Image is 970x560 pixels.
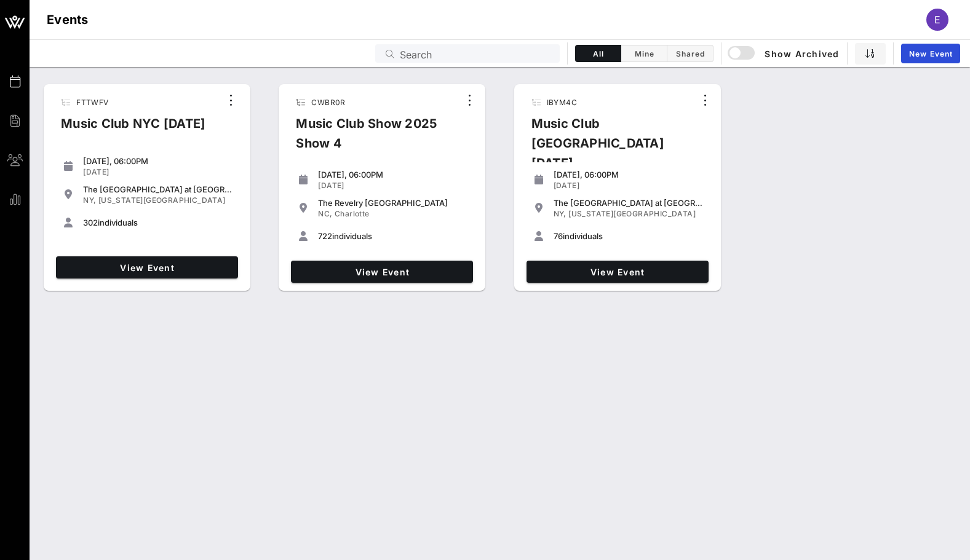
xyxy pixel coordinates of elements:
[554,181,704,191] div: [DATE]
[554,231,563,241] span: 76
[83,156,233,166] div: [DATE], 06:00PM
[554,170,704,179] div: [DATE], 06:00PM
[286,114,459,163] div: Music Club Show 2025 Show 4
[291,261,473,283] a: View Event
[83,184,233,194] div: The [GEOGRAPHIC_DATA] at [GEOGRAPHIC_DATA]
[83,218,233,227] div: individuals
[527,261,709,283] a: View Event
[729,46,839,61] span: Show Archived
[583,49,613,58] span: All
[318,231,468,241] div: individuals
[934,14,940,26] span: E
[926,9,948,31] div: E
[56,256,238,278] a: View Event
[296,267,468,277] span: View Event
[554,231,704,241] div: individuals
[568,209,696,218] span: [US_STATE][GEOGRAPHIC_DATA]
[547,98,577,107] span: IBYM4C
[83,218,98,227] span: 302
[554,209,566,218] span: NY,
[675,49,706,58] span: Shared
[318,181,468,191] div: [DATE]
[98,195,226,205] span: [US_STATE][GEOGRAPHIC_DATA]
[621,45,667,62] button: Mine
[61,262,233,273] span: View Event
[76,98,108,107] span: FTTWFV
[51,114,215,143] div: Music Club NYC [DATE]
[522,114,695,183] div: Music Club [GEOGRAPHIC_DATA] [DATE]
[318,170,468,179] div: [DATE], 06:00PM
[83,167,233,177] div: [DATE]
[318,209,332,218] span: NC,
[575,45,621,62] button: All
[729,42,840,65] button: Show Archived
[311,98,345,107] span: CWBR0R
[908,49,953,58] span: New Event
[47,10,89,30] h1: Events
[554,198,704,208] div: The [GEOGRAPHIC_DATA] at [GEOGRAPHIC_DATA]
[335,209,370,218] span: Charlotte
[318,198,468,208] div: The Revelry [GEOGRAPHIC_DATA]
[629,49,659,58] span: Mine
[901,44,960,63] a: New Event
[318,231,332,241] span: 722
[531,267,704,277] span: View Event
[83,195,96,205] span: NY,
[667,45,714,62] button: Shared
